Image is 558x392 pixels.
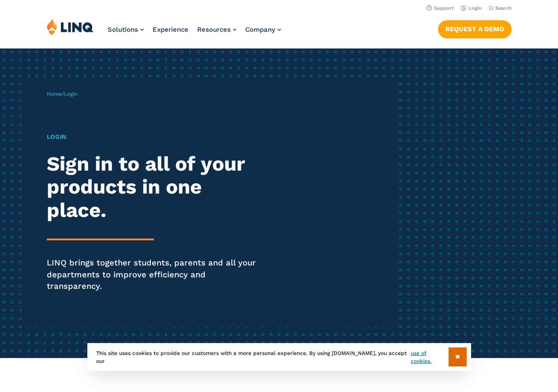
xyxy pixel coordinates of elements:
[108,26,144,34] a: Solutions
[108,26,138,34] span: Solutions
[438,20,512,38] a: Request a Demo
[47,153,262,222] h2: Sign in to all of your products in one place.
[245,26,275,34] span: Company
[47,19,94,35] img: LINQ | K‑12 Software
[427,5,454,11] a: Support
[153,26,188,34] a: Experience
[47,257,262,292] p: LINQ brings together students, parents and all your departments to improve efficiency and transpa...
[108,19,281,48] nav: Primary Navigation
[495,5,512,11] span: Search
[197,26,236,34] a: Resources
[47,132,262,142] h1: Login
[489,5,512,11] button: Open Search Bar
[64,91,77,97] span: Login
[47,91,77,97] span: /
[197,26,231,34] span: Resources
[438,19,512,38] nav: Button Navigation
[47,91,62,97] a: Home
[245,26,281,34] a: Company
[461,5,482,11] a: Login
[411,349,448,365] a: use of cookies.
[87,343,471,371] div: This site uses cookies to provide our customers with a more personal experience. By using [DOMAIN...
